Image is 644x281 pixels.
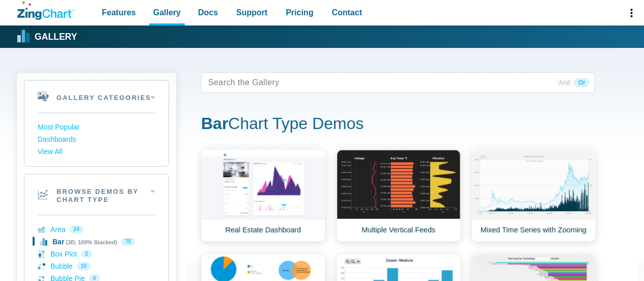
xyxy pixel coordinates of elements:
[17,29,77,44] a: Gallery
[38,121,155,134] a: Most Popular
[286,6,313,19] span: Pricing
[554,78,574,87] span: And
[201,114,228,133] strong: Bar
[102,6,136,19] span: Features
[471,149,596,242] a: Mixed Time Series with Zooming
[38,134,155,146] a: Dashboards
[332,6,362,19] span: Contact
[24,81,169,113] h2: Gallery Categories
[201,149,325,242] a: Real Estate Dashboard
[198,6,218,19] span: Docs
[38,146,155,158] a: View All
[337,149,461,242] a: Multiple Vertical Feeds
[24,174,169,215] h2: Browse Demos By Chart Type
[35,33,77,42] strong: Gallery
[574,78,590,87] span: Or
[17,1,75,20] a: ZingChart Logo. Click to return to the homepage
[153,6,181,19] span: Gallery
[236,6,267,19] span: Support
[201,113,595,136] h1: Chart Type Demos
